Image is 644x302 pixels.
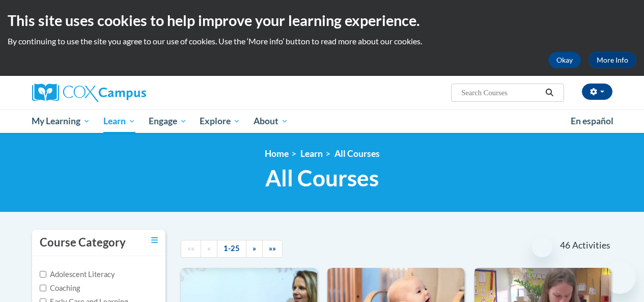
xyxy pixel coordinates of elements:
[40,283,80,294] label: Coaching
[25,109,97,133] a: My Learning
[181,240,201,258] a: Begining
[97,109,142,133] a: Learn
[254,115,288,127] span: About
[40,285,46,291] input: Checkbox for Options
[40,235,126,251] h3: Course Category
[32,115,90,127] span: My Learning
[32,84,215,102] a: Cox Campus
[246,240,263,258] a: Next
[253,244,256,253] span: »
[8,36,636,47] p: By continuing to use the site you agree to our use of cookies. Use the ‘More info’ button to read...
[460,87,542,99] input: Search Courses
[334,148,380,159] a: All Courses
[589,52,636,68] a: More Info
[265,148,289,159] a: Home
[207,244,211,253] span: «
[201,240,217,258] a: Previous
[149,115,187,127] span: Engage
[247,109,295,133] a: About
[542,87,557,99] button: Search
[8,10,636,31] h2: This site uses cookies to help improve your learning experience.
[265,164,379,191] span: All Courses
[24,109,620,133] div: Main menu
[564,111,620,132] a: En español
[187,244,194,253] span: ««
[200,115,240,127] span: Explore
[103,115,135,127] span: Learn
[142,109,193,133] a: Engage
[532,237,552,257] iframe: Close message
[217,240,246,258] a: 1-25
[32,84,146,102] img: Cox Campus
[582,84,612,100] button: Account Settings
[548,52,581,68] button: Okay
[151,235,158,246] a: Toggle collapse
[603,261,636,294] iframe: Button to launch messaging window
[262,240,283,258] a: End
[269,244,276,253] span: »»
[300,148,323,159] a: Learn
[193,109,247,133] a: Explore
[40,271,46,278] input: Checkbox for Options
[571,116,613,126] span: En español
[40,269,115,280] label: Adolescent Literacy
